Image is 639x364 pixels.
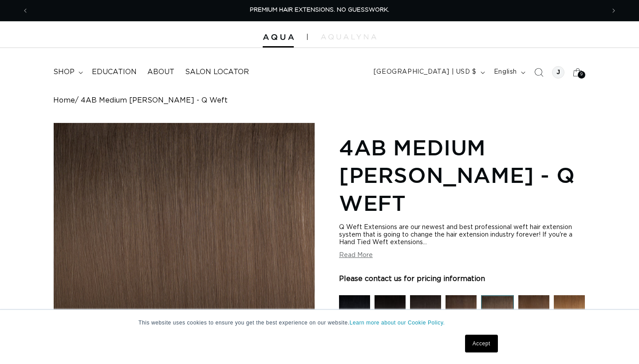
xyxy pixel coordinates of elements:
[48,62,87,82] summary: shop
[494,67,517,77] span: English
[53,96,586,105] nav: breadcrumbs
[180,62,254,82] a: Salon Locator
[263,34,294,40] img: Aqua Hair Extensions
[375,295,406,326] img: 1N Natural Black - Q Weft
[87,62,142,82] a: Education
[554,295,585,326] img: 6 Light Brown - Q Weft
[350,320,445,326] a: Learn more about our Cookie Policy.
[374,67,477,77] span: [GEOGRAPHIC_DATA] | USD $
[489,64,529,81] button: English
[92,67,137,77] span: Education
[339,273,485,284] p: Please contact us for pricing information
[81,96,228,105] span: 4AB Medium [PERSON_NAME] - Q Weft
[554,295,585,332] a: 6 Light Brown - Q Weft
[138,319,501,327] p: This website uses cookies to ensure you get the best experience on our website.
[446,295,477,326] img: 2 Dark Brown - Q Weft
[250,7,389,13] span: PREMIUM HAIR EXTENSIONS. NO GUESSWORK.
[410,295,441,326] img: 1B Soft Black - Q Weft
[339,252,373,259] button: Read More
[375,295,406,332] a: 1N Natural Black - Q Weft
[446,295,477,332] a: 2 Dark Brown - Q Weft
[518,295,549,326] img: 4 Medium Brown - Q Weft
[142,62,180,82] a: About
[518,295,549,332] a: 4 Medium Brown - Q Weft
[368,64,489,81] button: [GEOGRAPHIC_DATA] | USD $
[339,295,370,332] a: 1 Black - Q Weft
[410,295,441,332] a: 1B Soft Black - Q Weft
[604,2,623,19] button: Next announcement
[481,295,514,332] a: 4AB Medium Ash Brown - Q Weft
[339,134,586,217] h1: 4AB Medium [PERSON_NAME] - Q Weft
[481,295,514,328] img: 4AB Medium Ash Brown - Q Weft
[53,67,75,77] span: shop
[465,335,498,352] a: Accept
[339,295,370,326] img: 1 Black - Q Weft
[529,63,548,82] summary: Search
[185,67,249,77] span: Salon Locator
[53,96,75,105] a: Home
[16,2,35,19] button: Previous announcement
[580,71,583,79] span: 9
[339,224,586,246] div: Q Weft Extensions are our newest and best professional weft hair extension system that is going t...
[147,67,174,77] span: About
[321,34,376,40] img: aqualyna.com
